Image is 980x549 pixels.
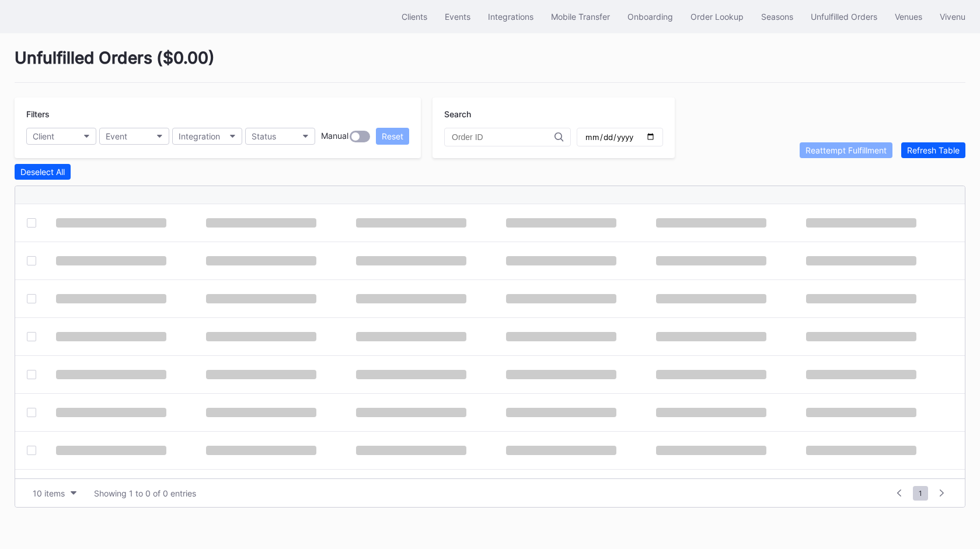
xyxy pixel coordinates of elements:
[20,167,65,177] div: Deselect All
[895,12,922,22] div: Venues
[940,12,965,22] div: Vivenu
[106,131,127,141] div: Event
[752,6,802,27] button: Seasons
[436,6,479,27] button: Events
[907,145,960,155] div: Refresh Table
[393,6,436,27] button: Clients
[15,48,965,83] div: Unfulfilled Orders ( $0.00 )
[619,6,682,27] button: Onboarding
[452,132,554,142] input: Order ID
[682,6,752,27] button: Order Lookup
[800,142,892,158] button: Reattempt Fulfillment
[901,142,965,158] button: Refresh Table
[690,12,744,22] div: Order Lookup
[402,12,427,22] div: Clients
[811,12,877,22] div: Unfulfilled Orders
[252,131,276,141] div: Status
[479,6,542,27] button: Integrations
[26,109,409,119] div: Filters
[913,486,928,501] span: 1
[551,12,610,22] div: Mobile Transfer
[15,164,71,180] button: Deselect All
[805,145,887,155] div: Reattempt Fulfillment
[245,128,315,145] button: Status
[542,6,619,27] button: Mobile Transfer
[179,131,220,141] div: Integration
[99,128,169,145] button: Event
[33,488,65,498] div: 10 items
[802,6,886,27] button: Unfulfilled Orders
[761,12,793,22] div: Seasons
[27,485,82,501] button: 10 items
[627,12,673,22] div: Onboarding
[94,488,196,498] div: Showing 1 to 0 of 0 entries
[488,12,533,22] div: Integrations
[886,6,931,27] button: Venues
[321,131,348,142] div: Manual
[444,109,663,119] div: Search
[376,128,409,145] button: Reset
[172,128,242,145] button: Integration
[445,12,470,22] div: Events
[382,131,403,141] div: Reset
[33,131,54,141] div: Client
[931,6,974,27] button: Vivenu
[26,128,96,145] button: Client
